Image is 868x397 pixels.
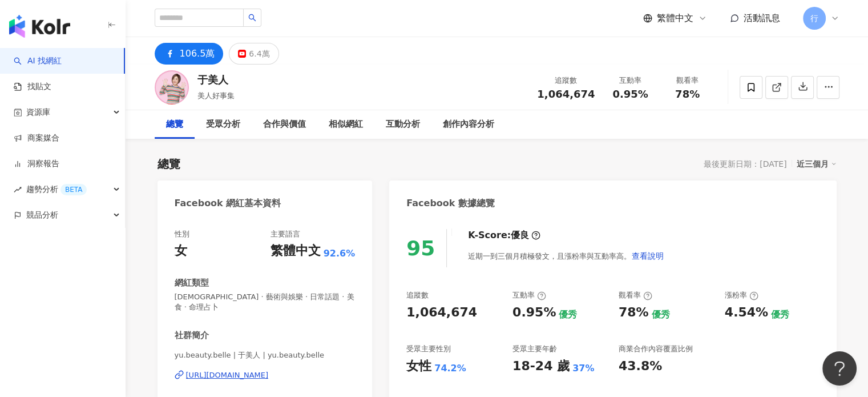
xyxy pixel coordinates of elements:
[725,290,758,300] div: 漲粉率
[609,75,652,86] div: 互動率
[197,73,235,87] div: 于美人
[26,99,50,125] span: 資源庫
[406,358,431,375] div: 女性
[158,156,180,172] div: 總覽
[248,14,256,22] span: search
[14,186,22,194] span: rise
[631,244,664,267] button: 查看說明
[675,89,700,100] span: 78%
[512,344,557,354] div: 受眾主要年齡
[666,75,709,86] div: 觀看率
[249,46,269,62] div: 6.4萬
[537,88,595,100] span: 1,064,674
[166,118,183,131] div: 總覽
[324,247,356,260] span: 92.6%
[537,75,595,86] div: 追蹤數
[619,304,649,322] div: 78%
[271,242,321,260] div: 繁體中文
[60,184,87,195] div: BETA
[406,197,495,210] div: Facebook 數據總覽
[512,358,570,375] div: 18-24 歲
[14,158,59,170] a: 洞察報告
[229,43,278,65] button: 6.4萬
[657,12,693,25] span: 繁體中文
[632,251,664,260] span: 查看說明
[271,229,300,239] div: 主要語言
[468,244,664,267] div: 近期一到三個月積極發文，且漲粉率與互動率高。
[619,344,693,354] div: 商業合作內容覆蓋比例
[725,304,768,322] div: 4.54%
[175,197,281,210] div: Facebook 網紅基本資料
[797,157,837,171] div: 近三個月
[175,350,356,360] span: yu.beauty.belle | 于美人 | yu.beauty.belle
[559,308,577,321] div: 優秀
[180,46,215,62] div: 106.5萬
[406,236,435,260] div: 95
[329,118,363,131] div: 相似網紅
[406,304,477,322] div: 1,064,674
[9,15,70,38] img: logo
[175,330,209,342] div: 社群簡介
[619,358,662,375] div: 43.8%
[406,344,451,354] div: 受眾主要性別
[612,89,648,100] span: 0.95%
[652,308,670,321] div: 優秀
[771,308,789,321] div: 優秀
[810,12,818,25] span: 行
[406,290,429,300] div: 追蹤數
[155,70,189,105] img: KOL Avatar
[197,91,235,100] span: 美人好事集
[386,118,420,131] div: 互動分析
[468,229,540,242] div: K-Score :
[434,362,466,375] div: 74.2%
[704,159,786,169] div: 最後更新日期：[DATE]
[572,362,594,375] div: 37%
[14,55,62,67] a: searchAI 找網紅
[443,118,494,131] div: 創作內容分析
[175,242,187,260] div: 女
[26,177,87,202] span: 趨勢分析
[186,370,269,380] div: [URL][DOMAIN_NAME]
[512,304,556,322] div: 0.95%
[14,133,59,144] a: 商案媒合
[155,43,224,65] button: 106.5萬
[512,290,546,300] div: 互動率
[14,81,51,93] a: 找貼文
[263,118,306,131] div: 合作與價值
[26,202,58,228] span: 競品分析
[175,277,209,289] div: 網紅類型
[175,292,356,312] span: [DEMOGRAPHIC_DATA] · 藝術與娛樂 · 日常話題 · 美食 · 命理占卜
[822,351,857,386] iframe: Help Scout Beacon - Open
[175,370,356,380] a: [URL][DOMAIN_NAME]
[511,229,529,242] div: 優良
[619,290,652,300] div: 觀看率
[744,13,780,23] span: 活動訊息
[206,118,240,131] div: 受眾分析
[175,229,189,239] div: 性別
